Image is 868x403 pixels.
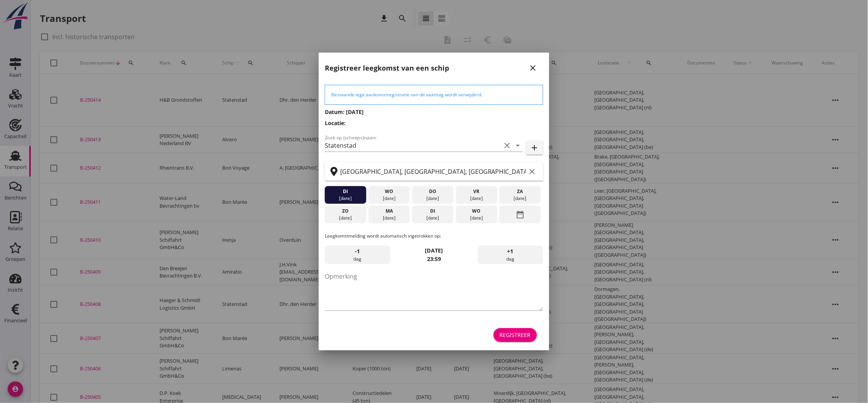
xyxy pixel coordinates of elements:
[458,188,496,195] div: vr
[514,141,523,150] i: arrow_drop_down
[327,208,364,215] div: zo
[327,188,364,195] div: di
[414,208,452,215] div: di
[414,195,452,202] div: [DATE]
[458,208,496,215] div: wo
[414,215,452,221] div: [DATE]
[529,63,538,73] i: close
[414,188,452,195] div: do
[325,139,501,152] input: Zoek op (scheeps)naam
[458,215,496,221] div: [DATE]
[427,255,441,263] strong: 23:59
[501,188,539,195] div: za
[501,195,539,202] div: [DATE]
[340,165,526,178] input: Zoek op terminal of plaats
[458,195,496,202] div: [DATE]
[325,108,543,116] h3: Datum: [DATE]
[325,63,449,73] h2: Registreer leegkomst van een schip
[331,91,537,98] div: Bestaande lege aankomstregistratie van dit vaartuig wordt verwijderd.
[494,328,537,342] button: Registreer
[327,215,364,221] div: [DATE]
[327,195,364,202] div: [DATE]
[325,246,390,264] div: dag
[325,233,543,239] p: Leegkomstmelding wordt automatisch ingetrokken op:
[355,247,360,256] span: -1
[425,247,443,254] strong: [DATE]
[370,195,408,202] div: [DATE]
[503,141,512,150] i: clear
[515,208,525,221] i: date_range
[478,246,543,264] div: dag
[325,270,543,311] textarea: Opmerking
[500,331,531,339] div: Registreer
[528,167,537,176] i: clear
[507,247,514,256] span: +1
[530,143,539,152] i: add
[370,188,408,195] div: wo
[370,215,408,221] div: [DATE]
[325,119,543,127] h3: Locatie:
[370,208,408,215] div: ma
